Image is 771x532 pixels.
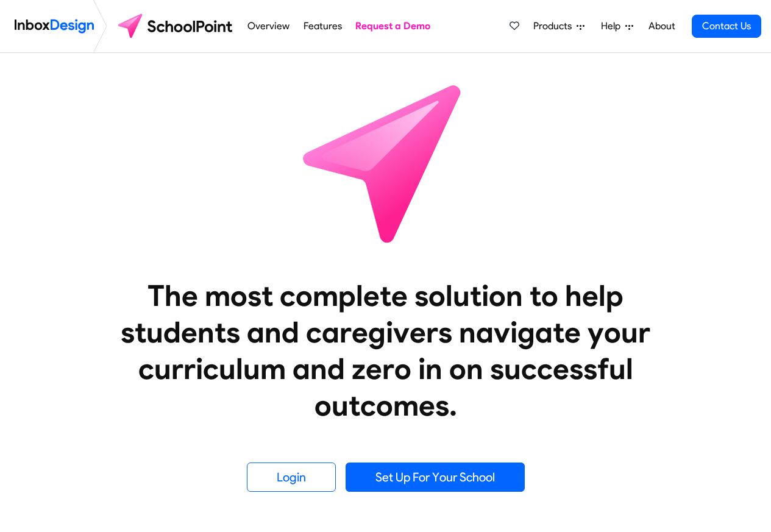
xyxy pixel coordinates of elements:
[596,14,638,38] a: Help
[96,277,675,424] heading: The most complete solution to help students and caregivers navigate your curriculum and zero in o...
[645,14,678,38] a: About
[244,14,293,38] a: Overview
[346,463,525,492] a: Set Up For Your School
[276,53,496,272] img: icon_schoolpoint.svg
[528,14,589,38] a: Products
[533,19,577,34] span: Products
[601,19,625,34] span: Help
[692,15,761,38] a: Contact Us
[300,14,345,38] a: Features
[352,14,434,38] a: Request a Demo
[112,12,241,41] img: schoolpoint logo
[247,463,336,492] a: Login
